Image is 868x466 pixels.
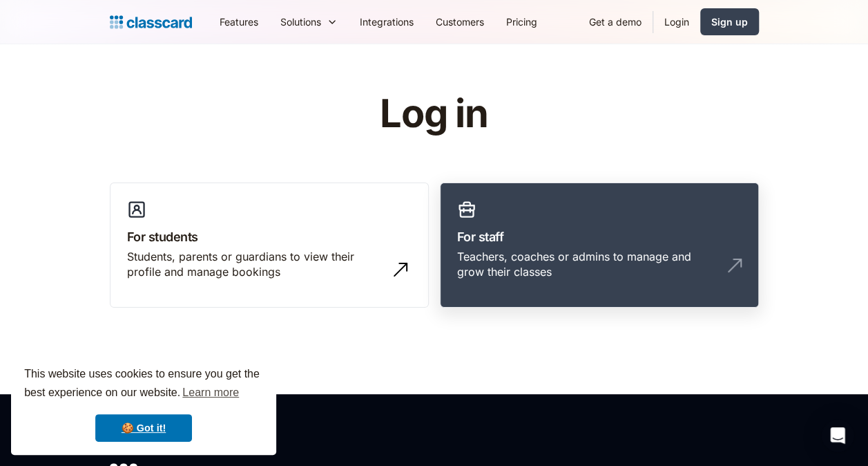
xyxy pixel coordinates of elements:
a: For studentsStudents, parents or guardians to view their profile and manage bookings [110,183,429,308]
a: Sign up [700,8,759,35]
h3: For students [127,227,412,246]
div: Students, parents or guardians to view their profile and manage bookings [127,249,384,280]
a: Integrations [349,6,425,37]
a: Get a demo [578,6,653,37]
div: Solutions [269,6,349,37]
a: For staffTeachers, coaches or admins to manage and grow their classes [440,183,759,308]
a: learn more about cookies [180,382,241,403]
a: Login [653,6,700,37]
div: Sign up [711,15,748,29]
span: This website uses cookies to ensure you get the best experience on our website. [24,366,263,403]
h1: Log in [215,93,653,136]
a: Features [209,6,269,37]
div: Teachers, coaches or admins to manage and grow their classes [457,249,714,280]
a: Pricing [495,6,548,37]
a: Customers [425,6,495,37]
div: cookieconsent [11,353,276,455]
h3: For staff [457,227,742,246]
div: Solutions [280,15,321,29]
div: Open Intercom Messenger [821,419,854,452]
a: home [110,12,192,32]
a: dismiss cookie message [95,414,192,442]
